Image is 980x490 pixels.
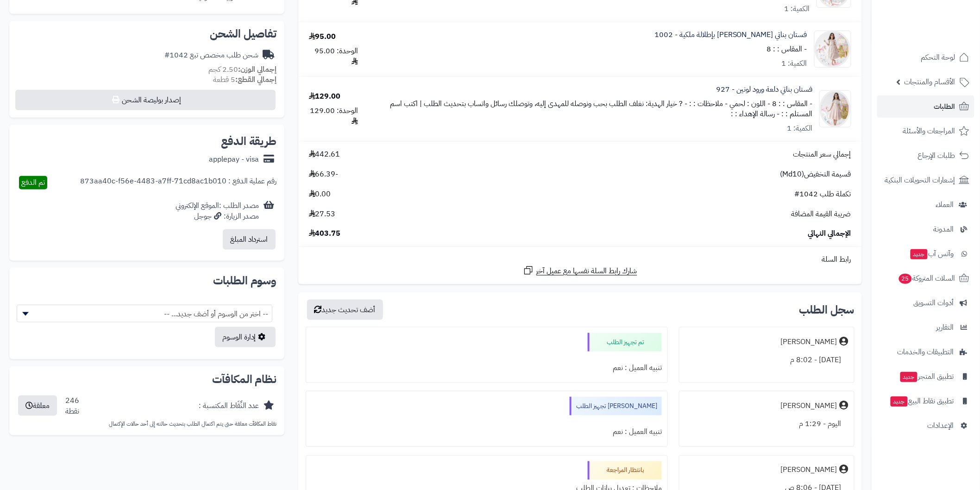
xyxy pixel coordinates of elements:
a: العملاء [877,194,974,216]
button: أضف تحديث جديد [307,300,383,320]
h2: طريقة الدفع [221,136,277,147]
span: المدونة [934,223,954,236]
span: تم الدفع [21,177,45,188]
span: جديد [891,396,908,407]
a: أدوات التسويق [877,292,974,314]
small: - رسالة الإهداء : : [731,108,779,119]
div: تنبيه العميل : نعم [312,423,662,441]
div: اليوم - 1:29 م [685,415,848,433]
div: مصدر الزيارة: جوجل [176,211,259,222]
small: - اللون : لحمي [729,98,770,109]
span: ضريبة القيمة المضافة [792,209,851,220]
a: إشعارات التحويلات البنكية [877,169,974,191]
span: الإجمالي النهائي [808,228,851,239]
small: - ? خيار الهدية: نغلف الطلب بحب ونوصله للمهدى إليه، وتوصلك رسائل واتساب بتحديث الطلب | اكتب اسم ا... [390,98,812,120]
button: استرداد المبلغ [223,229,276,250]
div: الوحدة: 95.00 [309,46,358,67]
div: [PERSON_NAME] [781,337,837,347]
a: وآتس آبجديد [877,243,974,265]
a: لوحة التحكم [877,46,974,69]
span: جديد [911,249,928,259]
div: مصدر الطلب :الموقع الإلكتروني [176,201,259,222]
h2: وسوم الطلبات [17,275,277,286]
a: فستان بناتي دلعة ورود لونين - 927 [716,84,812,95]
span: أدوات التسويق [914,296,954,309]
div: بانتظار المراجعة [588,461,662,480]
div: نقطة [65,406,79,417]
strong: إجمالي الوزن: [238,64,277,75]
div: رابط السلة [302,254,858,265]
a: السلات المتروكة25 [877,267,974,289]
span: تطبيق المتجر [899,370,954,383]
button: معلقة [18,396,57,416]
div: 246 [65,396,79,417]
span: المراجعات والأسئلة [903,125,955,138]
a: الإعدادات [877,415,974,437]
h2: تفاصيل الشحن [17,28,277,39]
h2: نظام المكافآت [17,374,277,385]
span: التقارير [936,321,954,334]
span: طلبات الإرجاع [918,149,955,162]
span: إشعارات التحويلات البنكية [885,174,955,187]
span: 25 [899,274,912,284]
small: - المقاس : : 8 [772,98,812,109]
span: الطلبات [934,100,955,113]
span: تطبيق نقاط البيع [890,395,954,408]
div: شحن طلب مخصص تبع 1042# [164,50,258,61]
div: [PERSON_NAME] تجهيز الطلب [570,397,662,415]
span: التطبيقات والخدمات [898,346,954,358]
strong: إجمالي القطع: [235,74,277,85]
div: [DATE] - 8:02 م [685,351,848,369]
a: فستان بناتي [PERSON_NAME] بإطلالة ملكية - 1002 [654,30,807,40]
div: [PERSON_NAME] [781,401,837,411]
a: الطلبات [877,95,974,118]
div: الكمية: 1 [784,4,810,14]
span: العملاء [936,198,954,211]
a: طلبات الإرجاع [877,144,974,167]
small: 5 قطعة [213,74,277,85]
a: التقارير [877,316,974,339]
span: تكملة طلب 1042# [795,189,851,200]
span: -66.39 [309,169,339,180]
span: جديد [900,372,917,382]
div: تم تجهيز الطلب [588,333,662,352]
span: إجمالي سعر المنتجات [793,149,851,160]
div: عدد النِّقَاط المكتسبة : [199,401,259,411]
span: الإعدادات [928,419,954,432]
div: الكمية: 1 [787,123,812,134]
div: 95.00 [309,31,336,42]
a: تطبيق نقاط البيعجديد [877,390,974,412]
a: المراجعات والأسئلة [877,120,974,142]
span: الأقسام والمنتجات [905,75,955,88]
small: 2.50 كجم [208,64,277,75]
div: الكمية: 1 [782,58,807,69]
span: وآتس آب [910,247,954,260]
span: لوحة التحكم [921,51,955,64]
small: - المقاس : : 8 [767,44,807,55]
span: 27.53 [309,209,336,220]
span: 0.00 [309,189,331,200]
img: 1751172374-IMG_8193-90x90.jpeg [820,90,851,127]
span: قسيمة التخفيض(Md10) [780,169,851,180]
div: رقم عملية الدفع : 873aa40c-f56e-4483-a7ff-71cd8ac1b010 [80,176,277,189]
h3: سجل الطلب [799,304,854,315]
span: السلات المتروكة [898,272,955,285]
div: 129.00 [309,91,341,102]
div: تنبيه العميل : نعم [312,359,662,377]
img: 1750007385-IMG_8221-90x90.jpeg [815,31,851,68]
small: - ملاحظات : : [689,98,728,109]
button: إصدار بوليصة الشحن [15,90,276,110]
span: 442.61 [309,149,340,160]
span: شارك رابط السلة نفسها مع عميل آخر [536,266,637,276]
a: التطبيقات والخدمات [877,341,974,363]
div: الوحدة: 129.00 [309,106,358,127]
div: applepay - visa [209,154,259,165]
span: -- اختر من الوسوم أو أضف جديد... -- [17,305,272,322]
p: نقاط المكافآت معلقة حتى يتم اكتمال الطلب بتحديث حالته إلى أحد حالات الإكتمال [17,420,277,428]
div: [PERSON_NAME] [781,465,837,476]
a: شارك رابط السلة نفسها مع عميل آخر [523,265,637,276]
span: 403.75 [309,228,341,239]
a: المدونة [877,218,974,240]
a: تطبيق المتجرجديد [877,365,974,388]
